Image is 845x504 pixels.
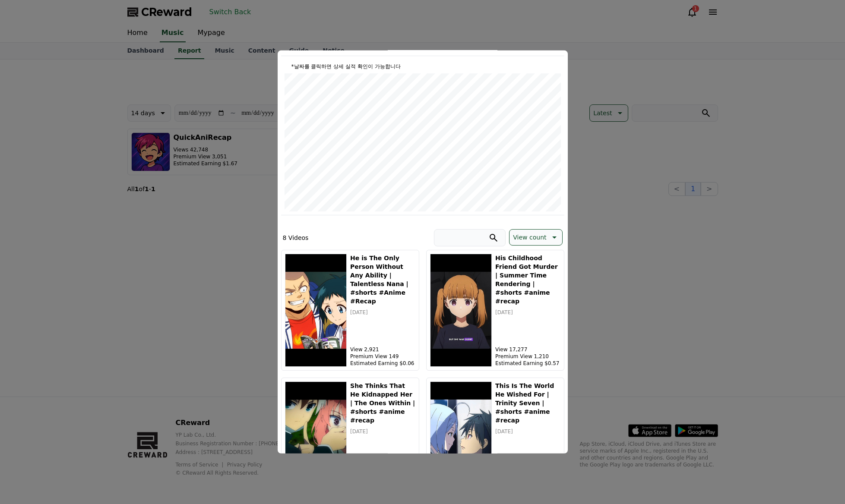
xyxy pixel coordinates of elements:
p: Estimated Earning $0.57 [495,360,560,367]
img: His Childhood Friend Got Murder | Summer Time Rendering | #shorts #anime #recap [430,254,492,367]
div: modal [278,50,568,454]
img: He is The Only Person Without Any Ability | Talentless Nana | #shorts #Anime #Recap [285,254,347,367]
p: [DATE] [350,309,415,316]
p: View 2,921 [350,346,415,353]
button: He is The Only Person Without Any Ability | Talentless Nana | #shorts #Anime #Recap He is The Onl... [281,250,419,371]
p: View 17,277 [495,346,560,353]
p: Estimated Earning $0.06 [350,360,415,367]
button: This Is The World He Wished For | Trinity Seven | #shorts #anime #recap This Is The World He Wish... [426,378,564,498]
p: [DATE] [495,428,560,435]
p: *날짜를 클릭하면 상세 실적 확인이 가능합니다 [285,63,561,70]
p: [DATE] [350,428,415,435]
p: View count [513,231,546,243]
button: View count [509,229,562,246]
button: His Childhood Friend Got Murder | Summer Time Rendering | #shorts #anime #recap His Childhood Fri... [426,250,564,371]
p: Premium View 149 [350,353,415,360]
img: This Is The World He Wished For | Trinity Seven | #shorts #anime #recap [430,381,492,495]
h5: He is The Only Person Without Any Ability | Talentless Nana | #shorts #Anime #Recap [350,254,415,306]
img: She Thinks That He Kidnapped Her | The Ones Within | #shorts #anime #recap [285,381,347,495]
p: 8 Videos [283,233,309,242]
p: Premium View 1,210 [495,353,560,360]
h5: His Childhood Friend Got Murder | Summer Time Rendering | #shorts #anime #recap [495,254,560,306]
button: She Thinks That He Kidnapped Her | The Ones Within | #shorts #anime #recap She Thinks That He Kid... [281,378,419,498]
p: [DATE] [495,309,560,316]
h5: She Thinks That He Kidnapped Her | The Ones Within | #shorts #anime #recap [350,381,415,425]
h5: This Is The World He Wished For | Trinity Seven | #shorts #anime #recap [495,381,560,425]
